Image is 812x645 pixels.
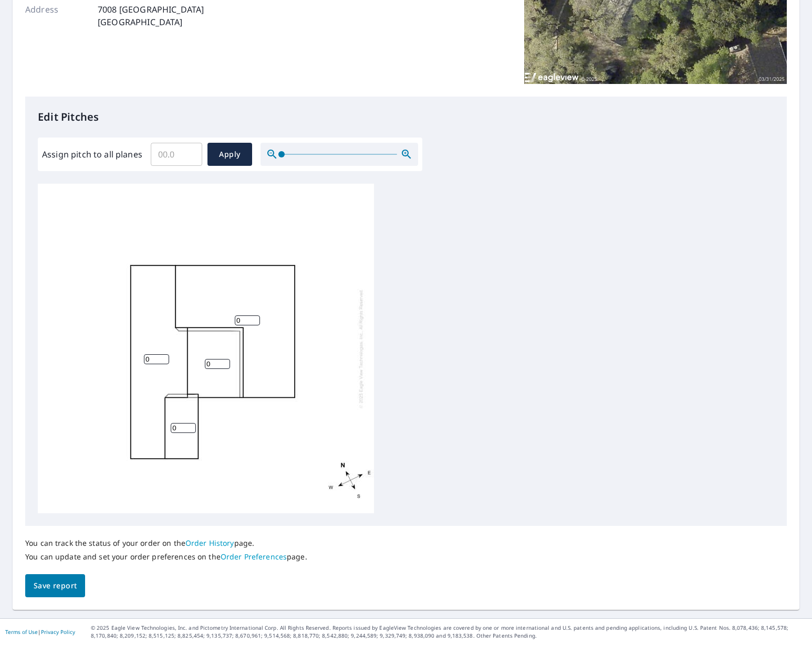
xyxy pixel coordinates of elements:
p: Edit Pitches [38,109,774,125]
a: Order History [185,538,234,548]
input: 00.0 [151,140,202,169]
button: Apply [207,143,252,166]
p: © 2025 Eagle View Technologies, Inc. and Pictometry International Corp. All Rights Reserved. Repo... [91,624,807,640]
a: Order Preferences [221,552,287,562]
p: 7008 [GEOGRAPHIC_DATA] [GEOGRAPHIC_DATA] [98,3,204,28]
p: | [5,629,75,635]
span: Apply [216,148,244,161]
button: Save report [25,574,85,598]
label: Assign pitch to all planes [42,148,142,161]
span: Save report [34,579,77,593]
p: Address [25,3,88,28]
a: Terms of Use [5,628,38,636]
p: You can track the status of your order on the page. [25,538,307,548]
p: You can update and set your order preferences on the page. [25,552,307,562]
a: Privacy Policy [41,628,75,636]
